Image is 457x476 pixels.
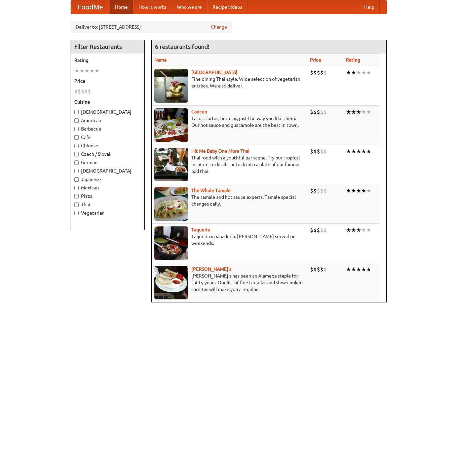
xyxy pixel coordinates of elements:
[323,148,327,155] li: $
[366,187,371,194] li: ★
[191,266,231,272] b: [PERSON_NAME]'s
[74,144,79,148] input: Chinese
[74,201,141,208] label: Thai
[317,108,320,116] li: $
[74,193,141,199] label: Pizza
[74,142,141,149] label: Chinese
[366,226,371,234] li: ★
[74,194,79,198] input: Pizza
[74,88,78,95] li: $
[154,233,305,247] p: Taqueria y panaderia. [PERSON_NAME] served on weekends.
[74,184,141,191] label: Mexican
[356,226,361,234] li: ★
[74,57,141,64] h5: Rating
[310,148,313,155] li: $
[323,266,327,273] li: $
[88,88,91,95] li: $
[320,148,323,155] li: $
[154,226,188,260] img: taqueria.jpg
[317,187,320,194] li: $
[154,148,188,181] img: babythai.jpg
[346,69,351,76] li: ★
[74,134,141,141] label: Cafe
[356,108,361,116] li: ★
[310,57,321,63] a: Price
[172,0,207,14] a: Who we are
[356,69,361,76] li: ★
[356,148,361,155] li: ★
[84,88,88,95] li: $
[74,67,79,74] li: ★
[74,127,79,131] input: Barbecue
[74,152,79,156] input: Czech / Slovak
[71,40,144,53] h4: Filter Restaurants
[317,69,320,76] li: $
[346,226,351,234] li: ★
[74,186,79,190] input: Mexican
[351,69,356,76] li: ★
[361,108,366,116] li: ★
[361,187,366,194] li: ★
[313,187,317,194] li: $
[361,69,366,76] li: ★
[155,43,210,50] ng-pluralize: 6 restaurants found!
[320,187,323,194] li: $
[71,0,110,14] a: FoodMe
[320,266,323,273] li: $
[81,88,84,95] li: $
[310,108,313,116] li: $
[320,108,323,116] li: $
[191,70,237,75] a: [GEOGRAPHIC_DATA]
[313,226,317,234] li: $
[154,57,167,63] a: Name
[361,148,366,155] li: ★
[154,108,188,142] img: cancun.jpg
[74,117,141,124] label: American
[94,67,100,74] li: ★
[78,88,81,95] li: $
[320,69,323,76] li: $
[84,67,89,74] li: ★
[191,227,210,232] a: Taqueria
[320,226,323,234] li: $
[323,187,327,194] li: $
[310,266,313,273] li: $
[191,188,231,193] b: The Whole Tamale
[346,187,351,194] li: ★
[74,125,141,132] label: Barbecue
[346,108,351,116] li: ★
[74,110,79,114] input: [DEMOGRAPHIC_DATA]
[323,108,327,116] li: $
[74,203,79,207] input: Thai
[74,78,141,84] h5: Price
[191,109,207,114] b: Cancun
[71,21,232,33] div: Deliver to: [STREET_ADDRESS]
[346,148,351,155] li: ★
[133,0,172,14] a: How it works
[356,266,361,273] li: ★
[351,187,356,194] li: ★
[313,108,317,116] li: $
[154,187,188,221] img: wholetamale.jpg
[191,148,250,154] a: Hit Me Baby One More Thai
[154,76,305,89] p: Fine dining Thai-style. Wide selection of vegetarian entrées. We also deliver.
[79,67,84,74] li: ★
[74,211,79,215] input: Vegetarian
[211,24,227,30] a: Change
[313,69,317,76] li: $
[346,266,351,273] li: ★
[74,160,79,165] input: German
[323,69,327,76] li: $
[323,226,327,234] li: $
[351,148,356,155] li: ★
[313,266,317,273] li: $
[317,266,320,273] li: $
[74,99,141,105] h5: Cuisine
[154,154,305,175] p: Thai food with a youthful bar scene. Try our tropical inspired cocktails, or tuck into a plate of...
[89,67,94,74] li: ★
[154,272,305,293] p: [PERSON_NAME]'s has been an Alameda staple for thirty years. Our list of fine tequilas and slow-c...
[351,108,356,116] li: ★
[74,159,141,166] label: German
